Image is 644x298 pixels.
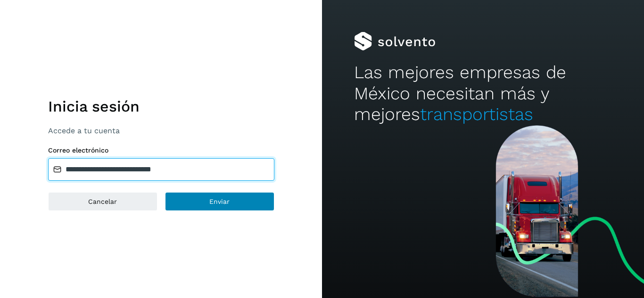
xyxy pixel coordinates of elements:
h1: Inicia sesión [48,97,274,115]
p: Accede a tu cuenta [48,126,274,135]
h2: Las mejores empresas de México necesitan más y mejores [354,62,611,125]
button: Cancelar [48,192,157,211]
span: Cancelar [88,198,117,205]
button: Enviar [165,192,274,211]
label: Correo electrónico [48,146,274,154]
span: transportistas [420,104,533,124]
span: Enviar [209,198,230,205]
